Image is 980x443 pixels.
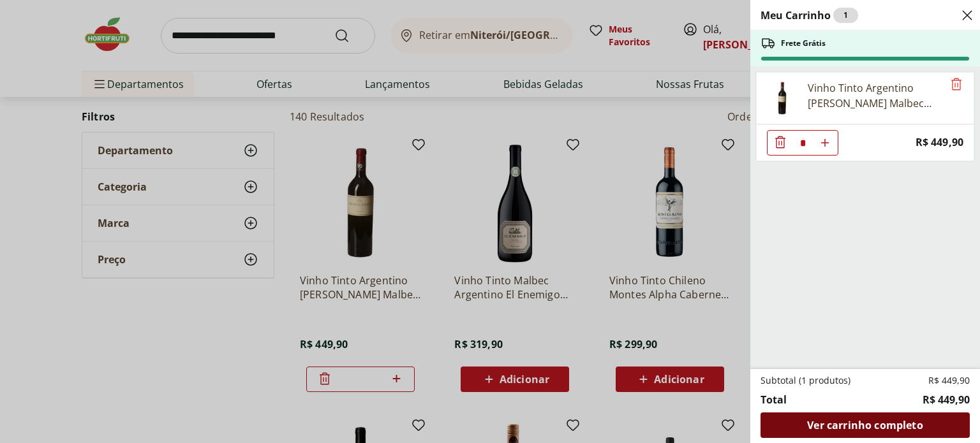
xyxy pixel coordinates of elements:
button: Remove [949,77,964,92]
button: Aumentar Quantidade [812,130,838,156]
span: Frete Grátis [781,38,826,48]
span: Subtotal (1 produtos) [761,374,850,387]
span: R$ 449,90 [923,392,970,407]
span: R$ 449,90 [916,134,963,151]
img: Principal [764,80,800,116]
button: Diminuir Quantidade [768,130,793,156]
input: Quantidade Atual [793,131,812,155]
span: Total [761,392,787,407]
span: R$ 449,90 [928,374,970,387]
a: Ver carrinho completo [761,412,970,438]
span: Ver carrinho completo [807,420,923,430]
h2: Meu Carrinho [761,8,858,23]
div: Vinho Tinto Argentino [PERSON_NAME] Malbec 750ml [808,80,943,111]
div: 1 [833,8,858,23]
